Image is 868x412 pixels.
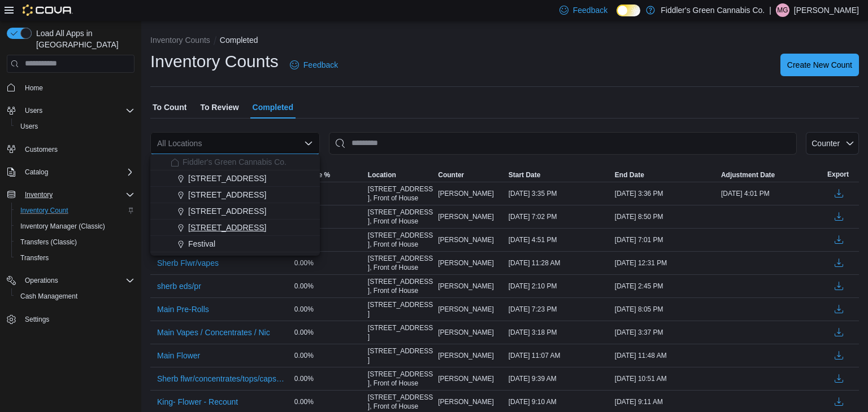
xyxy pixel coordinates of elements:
[200,96,238,119] span: To Review
[292,349,366,362] div: 0.00%
[2,311,139,327] button: Settings
[617,5,640,16] input: Dark Mode
[25,276,58,285] span: Operations
[150,36,210,45] button: Inventory Counts
[613,168,719,182] button: End Date
[188,189,266,200] span: [STREET_ADDRESS]
[787,59,852,71] span: Create New Count
[436,168,506,182] button: Counter
[25,106,42,115] span: Users
[506,256,613,270] div: [DATE] 11:28 AM
[292,303,366,316] div: 0.00%
[292,372,366,385] div: 0.00%
[153,255,223,271] button: Sherb Flwr/vapes
[366,367,436,390] div: [STREET_ADDRESS], Front of House
[157,304,209,315] span: Main Pre-Rolls
[153,301,214,318] button: Main Pre-Rolls
[613,326,719,339] div: [DATE] 3:37 PM
[2,103,139,119] button: Users
[25,190,53,199] span: Inventory
[150,220,320,236] button: [STREET_ADDRESS]
[16,220,134,233] span: Inventory Manager (Classic)
[613,210,719,223] div: [DATE] 8:50 PM
[150,170,320,187] button: [STREET_ADDRESS]
[292,187,366,200] div: 7.03%
[16,220,110,233] a: Inventory Manager (Classic)
[20,274,63,287] button: Operations
[304,139,313,148] button: Close list of options
[20,313,54,326] a: Settings
[183,156,287,168] span: Fiddler's Green Cannabis Co.
[777,3,788,17] span: MG
[20,104,47,117] button: Users
[506,395,613,409] div: [DATE] 9:10 AM
[613,256,719,270] div: [DATE] 12:31 PM
[303,59,338,71] span: Feedback
[20,188,57,201] button: Inventory
[2,273,139,288] button: Operations
[438,235,494,244] span: [PERSON_NAME]
[506,210,613,223] div: [DATE] 7:02 PM
[11,203,139,218] button: Inventory Count
[292,233,366,247] div: 0.00%
[613,349,719,362] div: [DATE] 11:48 AM
[20,206,68,215] span: Inventory Count
[438,374,494,383] span: [PERSON_NAME]
[661,3,765,17] p: Fiddler's Green Cannabis Co.
[292,279,366,293] div: 0.00%
[32,28,134,50] span: Load All Apps in [GEOGRAPHIC_DATA]
[150,50,279,73] h1: Inventory Counts
[20,122,38,131] span: Users
[506,372,613,385] div: [DATE] 9:39 AM
[25,84,43,93] span: Home
[20,165,134,179] span: Catalog
[615,170,644,179] span: End Date
[438,212,494,221] span: [PERSON_NAME]
[366,298,436,321] div: [STREET_ADDRESS]
[366,275,436,297] div: [STREET_ADDRESS], Front of House
[16,204,73,217] a: Inventory Count
[506,233,613,247] div: [DATE] 4:51 PM
[613,395,719,409] div: [DATE] 9:11 AM
[220,36,258,45] button: Completed
[150,187,320,203] button: [STREET_ADDRESS]
[16,251,134,265] span: Transfers
[188,222,266,233] span: [STREET_ADDRESS]
[153,370,290,387] button: Sherb flwr/concentrates/tops/caps/oils - Recount
[11,288,139,304] button: Cash Management
[613,279,719,293] div: [DATE] 2:45 PM
[25,168,48,177] span: Catalog
[438,328,494,337] span: [PERSON_NAME]
[292,326,366,339] div: 0.00%
[11,218,139,234] button: Inventory Manager (Classic)
[188,238,215,249] span: Festival
[150,34,859,48] nav: An example of EuiBreadcrumbs
[25,315,49,324] span: Settings
[806,132,859,155] button: Counter
[157,280,201,292] span: sherb eds/pr
[506,279,613,293] div: [DATE] 2:10 PM
[11,250,139,266] button: Transfers
[157,257,219,269] span: Sherb Flwr/vapes
[366,182,436,205] div: [STREET_ADDRESS], Front of House
[150,203,320,220] button: [STREET_ADDRESS]
[776,3,789,17] div: Michael Gagnon
[157,373,285,384] span: Sherb flwr/concentrates/tops/caps/oils - Recount
[20,253,49,262] span: Transfers
[16,290,82,303] a: Cash Management
[613,233,719,247] div: [DATE] 7:01 PM
[438,305,494,314] span: [PERSON_NAME]
[20,143,62,156] a: Customers
[16,120,42,133] a: Users
[11,234,139,250] button: Transfers (Classic)
[20,312,134,326] span: Settings
[811,139,840,148] span: Counter
[20,188,134,201] span: Inventory
[613,372,719,385] div: [DATE] 10:51 AM
[20,142,134,156] span: Customers
[23,5,73,16] img: Cova
[16,120,134,133] span: Users
[253,96,293,119] span: Completed
[366,252,436,274] div: [STREET_ADDRESS], Front of House
[719,187,825,200] div: [DATE] 4:01 PM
